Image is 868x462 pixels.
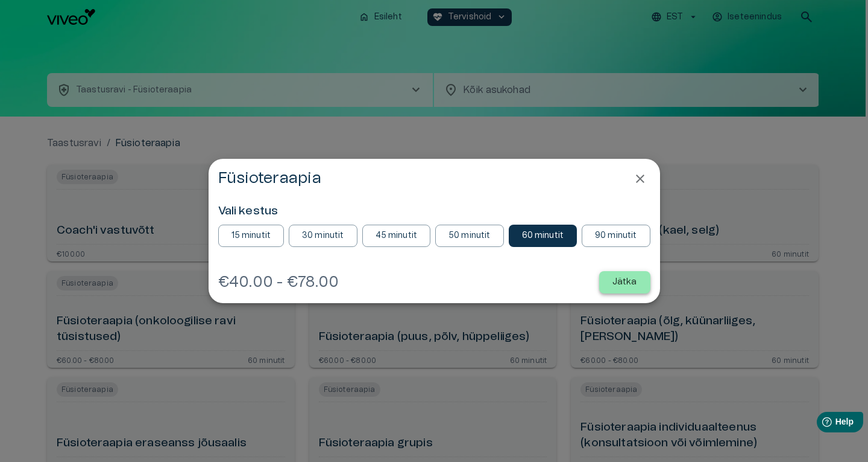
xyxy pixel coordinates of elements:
[218,168,321,188] h4: Füsioteraapia
[231,229,271,242] p: 15 minutit
[289,225,357,247] button: 30 minutit
[599,271,650,294] button: Jätka
[448,229,491,242] p: 50 minutit
[218,272,339,292] h4: €40.00 - €78.00
[218,204,650,220] h6: Vali kestus
[595,229,637,242] p: 90 minutit
[302,229,344,242] p: 30 minutit
[774,407,868,441] iframe: Help widget launcher
[612,276,637,289] p: Jätka
[522,229,564,242] p: 60 minutit
[218,225,285,247] button: 15 minutit
[582,225,650,247] button: 90 minutit
[509,225,577,247] button: 60 minutit
[630,168,650,189] button: Close
[376,229,418,242] p: 45 minutit
[435,225,504,247] button: 50 minutit
[362,225,431,247] button: 45 minutit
